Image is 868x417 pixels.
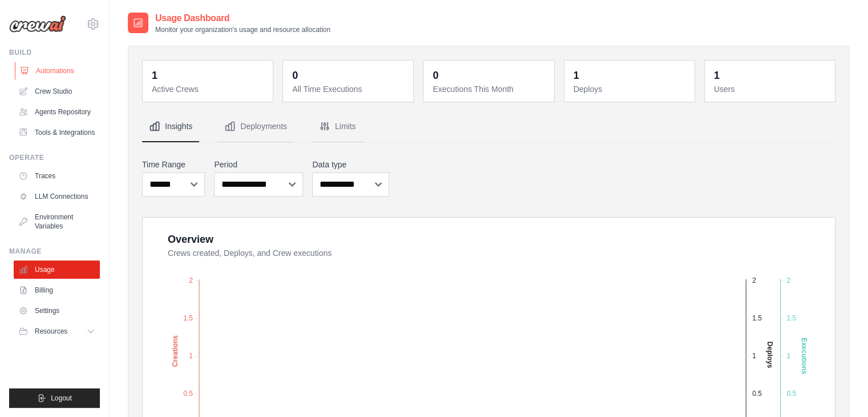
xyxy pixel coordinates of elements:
dt: Active Crews [152,83,266,95]
div: 0 [292,67,298,83]
div: Operate [9,153,100,162]
div: Manage [9,247,100,256]
a: Usage [14,260,100,279]
div: 1 [152,67,158,83]
div: 0 [433,67,438,83]
text: Creations [171,335,179,367]
div: Overview [168,231,213,247]
span: Logout [51,394,72,403]
tspan: 0.5 [183,390,193,398]
div: 1 [714,67,720,83]
span: Resources [35,327,67,336]
a: Traces [14,167,100,185]
dt: Deploys [574,83,688,95]
img: Logo [9,15,66,33]
dt: All Time Executions [292,83,406,95]
a: Automations [15,62,101,80]
a: Environment Variables [14,208,100,235]
text: Executions [800,338,808,374]
p: Monitor your organization's usage and resource allocation [155,25,330,34]
a: Settings [14,302,100,320]
label: Time Range [142,159,205,170]
div: 1 [574,67,579,83]
button: Insights [142,111,199,142]
tspan: 2 [752,276,756,284]
tspan: 1 [786,352,790,360]
a: Tools & Integrations [14,123,100,142]
h2: Usage Dashboard [155,11,330,25]
nav: Tabs [142,111,835,142]
dt: Crews created, Deploys, and Crew executions [168,247,821,259]
a: LLM Connections [14,187,100,206]
tspan: 0.5 [752,390,762,398]
a: Billing [14,281,100,299]
button: Limits [312,111,363,142]
button: Logout [9,388,100,408]
dt: Executions This Month [433,83,547,95]
a: Agents Repository [14,103,100,121]
tspan: 2 [189,276,193,284]
button: Deployments [217,111,294,142]
tspan: 0.5 [786,390,796,398]
label: Period [214,159,303,170]
dt: Users [714,83,828,95]
tspan: 1 [189,352,193,360]
tspan: 1.5 [183,314,193,322]
text: Deploys [766,341,774,368]
a: Crew Studio [14,82,100,101]
tspan: 2 [786,276,790,284]
label: Data type [312,159,389,170]
tspan: 1.5 [786,314,796,322]
button: Resources [14,322,100,340]
div: Build [9,48,100,57]
tspan: 1.5 [752,314,762,322]
tspan: 1 [752,352,756,360]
